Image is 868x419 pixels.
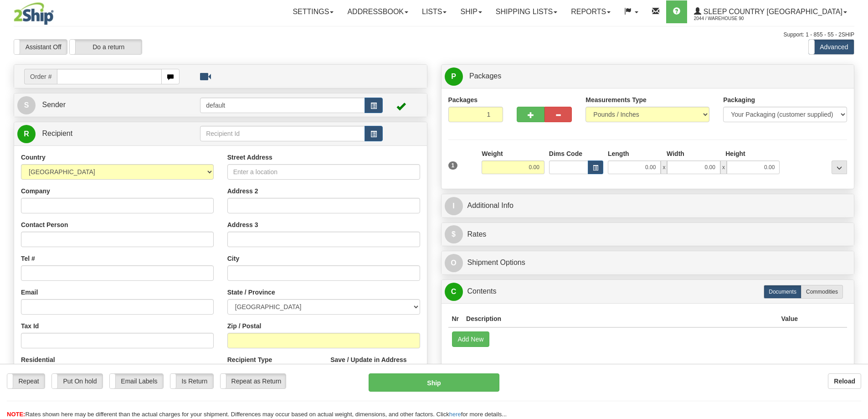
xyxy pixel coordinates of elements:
a: IAdditional Info [445,197,851,215]
label: Weight [482,149,503,158]
label: Company [21,186,50,196]
input: Recipient Id [200,126,365,141]
span: NOTE: [7,411,25,418]
input: Enter a location [227,164,420,180]
div: ... [832,160,847,174]
span: O [445,254,463,272]
label: Zip / Postal [227,321,262,331]
span: 2044 / Warehouse 90 [694,14,762,23]
label: Documents [764,285,801,299]
label: Residential [21,355,55,364]
a: Reports [564,0,617,23]
a: $Rates [445,225,851,244]
label: Length [608,149,629,158]
span: Sender [42,101,66,109]
label: Is Return [170,374,213,388]
a: R Recipient [17,124,180,143]
label: Save / Update in Address Book [330,355,420,373]
a: P Packages [445,67,851,86]
input: Sender Id [200,98,365,113]
a: Shipping lists [489,0,564,23]
a: Ship [453,0,488,23]
a: Sleep Country [GEOGRAPHIC_DATA] 2044 / Warehouse 90 [687,0,854,23]
a: Lists [415,0,453,23]
label: Address 2 [227,186,258,196]
iframe: chat widget [847,163,867,256]
label: Assistant Off [14,40,67,54]
span: $ [445,225,463,243]
span: Packages [469,72,501,80]
span: I [445,197,463,215]
label: Measurements Type [586,95,647,104]
th: Nr [448,310,463,327]
a: Settings [286,0,340,23]
label: State / Province [227,288,275,297]
span: Recipient [42,129,72,137]
span: P [445,67,463,86]
button: Reload [828,373,861,389]
label: Country [21,153,46,162]
a: S Sender [17,96,200,114]
span: S [17,96,36,114]
span: R [17,125,36,143]
label: Packaging [723,95,755,104]
button: Ship [369,373,499,392]
label: Street Address [227,153,272,162]
span: x [720,160,727,174]
th: Description [462,310,777,327]
a: CContents [445,282,851,301]
span: 1 [448,161,458,170]
label: City [227,254,239,263]
span: C [445,283,463,301]
div: Support: 1 - 855 - 55 - 2SHIP [14,31,854,39]
span: Sleep Country [GEOGRAPHIC_DATA] [701,8,842,16]
button: Add New [452,331,490,347]
label: Repeat as Return [221,374,286,388]
label: Tel # [21,254,35,263]
label: Tax Id [21,321,39,331]
label: Email Labels [110,374,163,388]
span: Order # [24,69,57,84]
th: Value [777,310,801,327]
label: Contact Person [21,220,68,229]
a: Addressbook [340,0,415,23]
label: Commodities [801,285,843,299]
label: Height [725,149,745,158]
label: Put On hold [52,374,103,388]
label: Repeat [7,374,45,388]
b: Reload [834,378,855,385]
label: Do a return [70,40,142,54]
span: x [661,160,667,174]
label: Packages [448,95,478,104]
a: here [449,411,461,418]
label: Width [667,149,684,158]
img: logo2044.jpg [14,2,54,25]
a: OShipment Options [445,253,851,272]
label: Advanced [809,40,854,54]
label: Address 3 [227,220,258,229]
label: Recipient Type [227,355,272,364]
label: Dims Code [549,149,582,158]
label: Email [21,288,38,297]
